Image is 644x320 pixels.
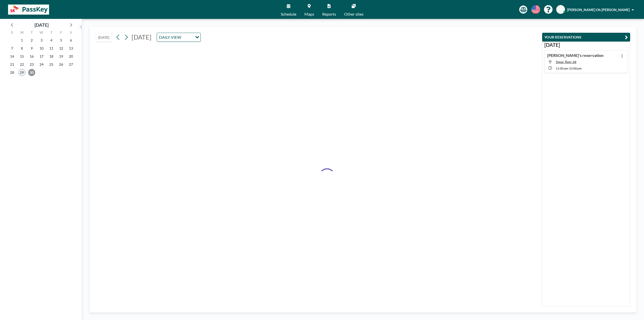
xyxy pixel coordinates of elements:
span: Monday, September 22, 2025 [18,61,25,68]
span: Topaz, floor: 68 [556,60,576,64]
span: Maps [304,12,314,16]
span: Monday, September 8, 2025 [18,45,25,52]
span: Saturday, September 20, 2025 [67,53,74,60]
button: YOUR RESERVATIONS [542,33,630,42]
span: [PERSON_NAME] Oh [PERSON_NAME] [567,8,630,12]
button: [DATE] [96,33,112,42]
h4: [PERSON_NAME]'s reservation [547,53,603,58]
span: Thursday, September 4, 2025 [48,37,55,44]
span: Wednesday, September 10, 2025 [38,45,45,52]
span: [DATE] [132,33,151,41]
div: [DATE] [34,21,49,28]
div: W [37,30,47,36]
div: S [7,30,17,36]
span: Reports [322,12,336,16]
span: Monday, September 1, 2025 [18,37,25,44]
span: Wednesday, September 24, 2025 [38,61,45,68]
span: - [568,66,569,70]
span: Tuesday, September 9, 2025 [28,45,35,52]
span: MK [558,7,563,12]
span: Tuesday, September 2, 2025 [28,37,35,44]
img: organization-logo [8,5,49,15]
span: Tuesday, September 30, 2025 [28,69,35,76]
span: Saturday, September 27, 2025 [67,61,74,68]
span: Friday, September 19, 2025 [58,53,65,60]
span: Thursday, September 11, 2025 [48,45,55,52]
span: Sunday, September 14, 2025 [9,53,16,60]
span: 12:00 PM [569,66,582,70]
div: M [17,30,27,36]
span: Saturday, September 13, 2025 [67,45,74,52]
span: Monday, September 15, 2025 [18,53,25,60]
div: Search for option [157,33,200,42]
span: DAILY VIEW [158,34,182,41]
span: Schedule [281,12,296,16]
span: Wednesday, September 3, 2025 [38,37,45,44]
span: Tuesday, September 23, 2025 [28,61,35,68]
span: Sunday, September 21, 2025 [9,61,16,68]
span: Friday, September 12, 2025 [58,45,65,52]
span: Friday, September 26, 2025 [58,61,65,68]
div: S [66,30,76,36]
span: Tuesday, September 16, 2025 [28,53,35,60]
input: Search for option [183,34,192,41]
span: Sunday, September 7, 2025 [9,45,16,52]
div: T [27,30,37,36]
span: Friday, September 5, 2025 [58,37,65,44]
span: Thursday, September 18, 2025 [48,53,55,60]
span: Monday, September 29, 2025 [18,69,25,76]
span: 11:00 AM [556,66,568,70]
div: T [46,30,56,36]
span: Sunday, September 28, 2025 [9,69,16,76]
div: F [56,30,66,36]
h3: [DATE] [544,42,628,48]
span: Saturday, September 6, 2025 [67,37,74,44]
span: Thursday, September 25, 2025 [48,61,55,68]
span: Other sites [344,12,364,16]
span: Wednesday, September 17, 2025 [38,53,45,60]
